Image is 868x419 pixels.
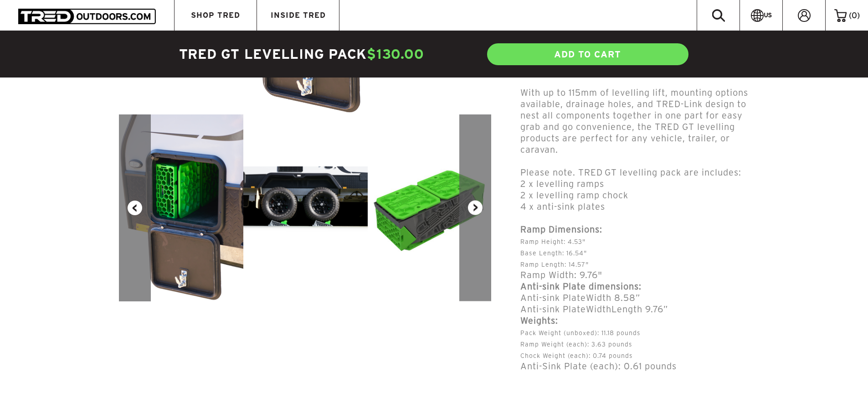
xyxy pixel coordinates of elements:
span: 2 x levelling ramps [520,179,604,189]
b: Weights: [520,316,558,326]
h4: TRED GT LEVELLING PACK [179,45,434,63]
span: ( ) [849,11,860,20]
span: Anti-sink Plate [520,304,586,314]
p: Width 8.58” Length 9.76” [520,292,749,315]
span: INSIDE TRED [271,11,326,19]
span: Ramp Height: 4.53" [520,238,586,245]
img: TREDGTLevellingRampGreenPack_300x.jpg [368,145,492,270]
span: 0 [852,11,857,20]
span: Chock Weight (each): 0.74 pounds [520,352,633,359]
img: Caravan-Leveling-Ramps-WHITE-9_300x.png [119,114,243,301]
button: Next [459,114,491,301]
b: Ramp Dimensions: [520,224,602,234]
p: Anti-Sink Plate (each): 0.61 pounds [520,326,749,372]
img: Caravan-Leveling-Ramps-WHITE-2_300x.png [243,166,368,249]
span: Width [586,304,611,314]
a: ADD TO CART [486,42,689,66]
span: Ramp Length: 14.57" [520,261,589,268]
span: $130.00 [367,47,424,62]
img: cart-icon [834,9,847,22]
span: SHOP TRED [191,11,240,19]
span: 2 x levelling ramp chock [520,190,628,200]
span: With up to 115mm of levelling lift, mounting options available, drainage holes, and TRED-Link des... [520,88,748,155]
span: Please note. TRED GT levelling pack are includes: [520,167,741,177]
span: Ramp Weight (each): 3.63 pounds [520,341,632,348]
span: Pack Weight (unboxed): 11.18 pounds [520,329,641,336]
img: TRED Outdoors America [18,9,156,24]
span: Anti-sink Plate [520,293,586,303]
button: Previous [119,114,151,301]
span: Base Length: 16.54" [520,249,587,257]
span: 4 x anti-sink plates [520,202,605,212]
strong: Anti-sink Plate dimensions: [520,281,642,291]
p: Ramp Width: 9.76" [520,235,749,281]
